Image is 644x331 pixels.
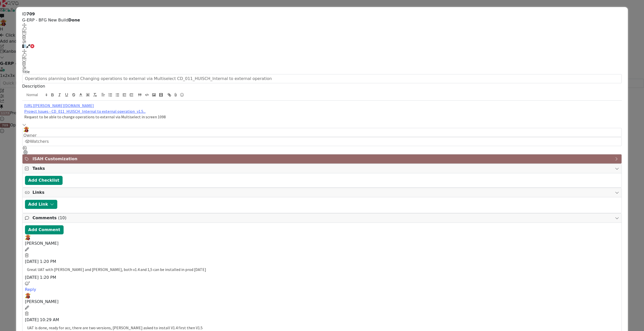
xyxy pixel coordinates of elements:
button: Add Checklist [25,176,63,185]
span: Comments [33,215,612,221]
span: [DATE] 1:20 PM [25,275,56,280]
button: Add Link [25,200,58,209]
img: LC [25,234,31,240]
span: ID [22,12,35,16]
div: [PERSON_NAME] [25,299,619,305]
span: Tasks [33,165,612,172]
b: Done [68,18,80,22]
p: Request to be able to change operations to external via Multiselect in screen 1098 [24,114,620,120]
span: Description [22,84,45,89]
span: Owner [23,133,37,138]
span: [DATE] 10:29 AM [25,317,59,322]
label: Title [22,70,30,74]
img: LC [23,126,30,132]
b: 709 [26,12,35,16]
input: type card name here... [22,74,622,83]
div: [PERSON_NAME] [25,240,619,246]
a: [URL][PERSON_NAME][DOMAIN_NAME] [24,103,94,108]
a: Project Issues - CD_011_HUISCH_Internal to external operation_v1.5... [24,109,146,114]
button: Add Comment [25,225,64,234]
span: [DATE] 1:20 PM [25,259,56,264]
span: Links [33,189,612,196]
span: G-ERP - BFG New Build [22,18,68,22]
span: ISAH Customization [33,156,612,162]
span: ( 10 ) [58,215,66,220]
span: Watchers [30,139,49,144]
p: UAT is done, ready for acc, there are two versions, [PERSON_NAME] asked to install V1.4 first the... [27,325,617,331]
img: LC [25,293,31,299]
p: Great UAT with [PERSON_NAME] and [PERSON_NAME], both v1.4 and 1,5 can be installed in prod [DATE] [27,267,617,272]
a: Reply [25,287,36,292]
